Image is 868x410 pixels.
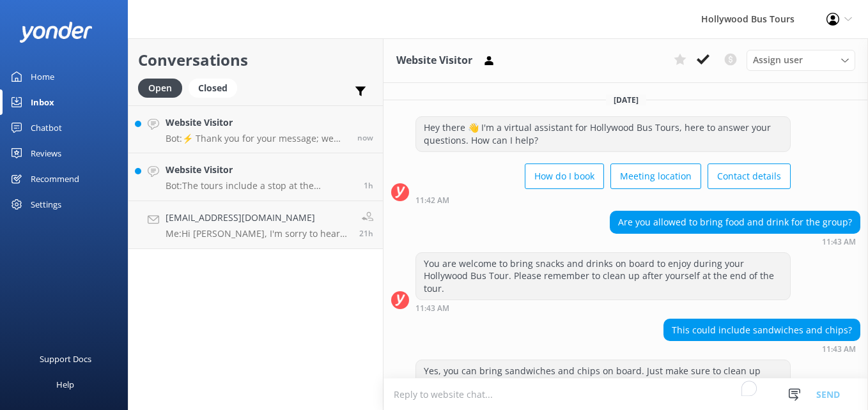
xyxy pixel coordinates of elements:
div: Yes, you can bring sandwiches and chips on board. Just make sure to clean up after yourself to he... [416,360,790,394]
p: Bot: ⚡ Thank you for your message; we are connecting you to a team member who will be with you sh... [166,133,348,144]
strong: 11:43 AM [415,305,449,312]
span: Oct 11 2025 01:42pm (UTC -07:00) America/Tijuana [359,228,373,239]
div: This could include sandwiches and chips? [664,319,860,341]
strong: 11:42 AM [415,197,449,204]
div: Open [138,79,182,98]
div: Home [31,64,54,89]
strong: 11:43 AM [822,345,856,353]
div: Hey there 👋 I'm a virtual assistant for Hollywood Bus Tours, here to answer your questions. How c... [416,117,790,151]
a: Open [138,80,189,95]
div: Inbox [31,89,54,115]
span: Assign user [753,53,803,67]
h4: Website Visitor [166,116,348,130]
p: Bot: The tours include a stop at the [PERSON_NAME][GEOGRAPHIC_DATA], which offers a great view of... [166,180,354,192]
div: Are you allowed to bring food and drink for the group? [610,211,860,233]
a: Closed [189,80,244,95]
div: Recommend [31,166,79,192]
span: Oct 12 2025 11:37am (UTC -07:00) America/Tijuana [357,132,373,143]
textarea: To enrich screen reader interactions, please activate Accessibility in Grammarly extension settings [384,379,868,410]
a: Website VisitorBot:⚡ Thank you for your message; we are connecting you to a team member who will ... [128,105,383,153]
button: How do I book [525,163,604,189]
a: [EMAIL_ADDRESS][DOMAIN_NAME]Me:Hi [PERSON_NAME], I'm sorry to hear you won't make your tour. Unfo... [128,201,383,249]
div: Oct 09 2025 11:43am (UTC -07:00) America/Tijuana [663,344,860,353]
h3: Website Visitor [396,52,472,69]
h4: [EMAIL_ADDRESS][DOMAIN_NAME] [166,211,350,225]
span: [DATE] [606,95,646,105]
div: Settings [31,192,61,217]
p: Me: Hi [PERSON_NAME], I'm sorry to hear you won't make your tour. Unfortunately, it's too late to... [166,228,350,239]
strong: 11:43 AM [822,238,856,246]
div: Oct 09 2025 11:42am (UTC -07:00) America/Tijuana [415,195,791,204]
button: Meeting location [610,163,701,189]
div: Closed [189,79,237,98]
div: Chatbot [31,115,62,140]
h4: Website Visitor [166,163,354,177]
button: Contact details [708,163,791,189]
div: Support Docs [40,346,91,372]
div: Reviews [31,140,61,166]
div: Help [56,372,74,397]
div: You are welcome to bring snacks and drinks on board to enjoy during your Hollywood Bus Tour. Plea... [416,253,790,300]
div: Assign User [747,50,855,70]
div: Oct 09 2025 11:43am (UTC -07:00) America/Tijuana [415,303,791,312]
img: yonder-white-logo.png [19,22,93,43]
a: Website VisitorBot:The tours include a stop at the [PERSON_NAME][GEOGRAPHIC_DATA], which offers a... [128,153,383,201]
div: Oct 09 2025 11:43am (UTC -07:00) America/Tijuana [610,237,860,246]
span: Oct 12 2025 10:11am (UTC -07:00) America/Tijuana [364,180,373,191]
h2: Conversations [138,48,373,72]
